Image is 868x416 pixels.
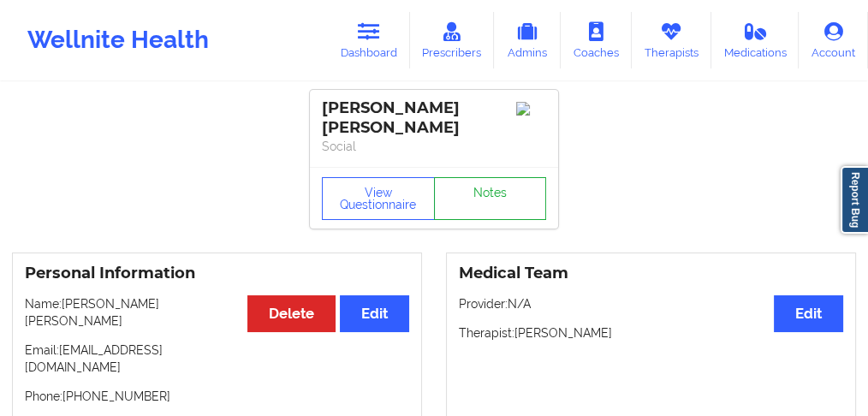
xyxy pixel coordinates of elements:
[340,295,409,332] button: Edit
[25,388,409,405] p: Phone: [PHONE_NUMBER]
[711,12,800,68] a: Medications
[328,12,410,68] a: Dashboard
[322,177,435,220] button: View Questionnaire
[841,166,868,234] a: Report Bug
[459,295,843,312] p: Provider: N/A
[516,102,546,116] img: Image%2Fplaceholer-image.png
[25,295,409,330] p: Name: [PERSON_NAME] [PERSON_NAME]
[774,295,843,332] button: Edit
[459,264,843,283] h3: Medical Team
[494,12,561,68] a: Admins
[247,295,336,332] button: Delete
[561,12,632,68] a: Coaches
[632,12,711,68] a: Therapists
[459,324,843,342] p: Therapist: [PERSON_NAME]
[322,138,546,155] p: Social
[434,177,547,220] a: Notes
[410,12,495,68] a: Prescribers
[322,98,546,138] div: [PERSON_NAME] [PERSON_NAME]
[25,264,409,283] h3: Personal Information
[25,342,409,376] p: Email: [EMAIL_ADDRESS][DOMAIN_NAME]
[799,12,868,68] a: Account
